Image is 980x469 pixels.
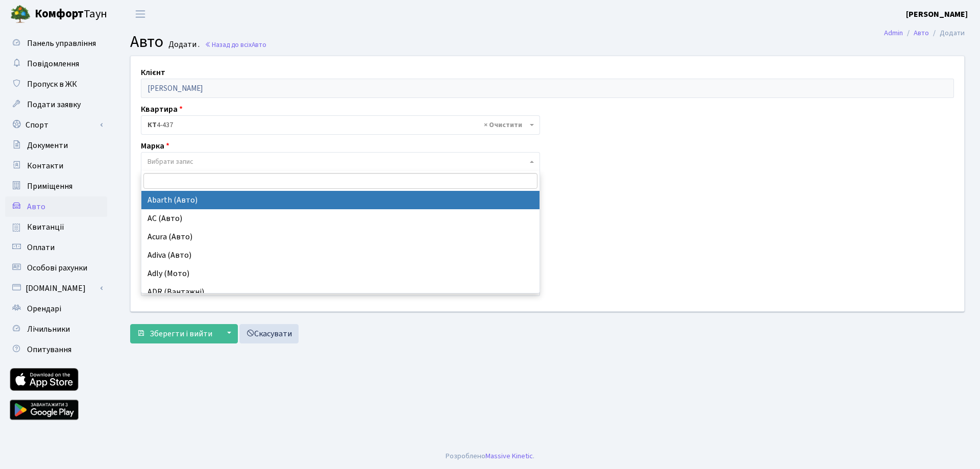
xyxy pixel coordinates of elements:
li: Adly (Мото) [141,264,540,283]
span: Таун [35,6,107,23]
a: Назад до всіхАвто [205,40,266,50]
span: Повідомлення [27,58,79,69]
span: Авто [252,40,266,50]
span: Подати заявку [27,99,81,110]
span: Пропуск в ЖК [27,79,77,90]
label: Марка [141,140,169,152]
a: Квитанції [5,217,107,237]
span: Опитування [27,344,71,355]
div: Розроблено . [446,451,534,462]
button: Зберегти і вийти [130,324,219,343]
span: Оплати [27,242,55,253]
li: Додати [929,28,965,39]
a: Особові рахунки [5,258,107,278]
b: [PERSON_NAME] [906,9,968,20]
span: Панель управління [27,38,96,49]
a: [PERSON_NAME] [906,8,968,20]
li: AC (Авто) [141,209,540,228]
span: <b>КТ</b>&nbsp;&nbsp;&nbsp;&nbsp;4-437 [148,120,527,130]
span: Зберегти і вийти [150,328,212,339]
span: Квитанції [27,221,64,233]
a: Орендарі [5,299,107,319]
span: Документи [27,140,68,151]
span: <b>КТ</b>&nbsp;&nbsp;&nbsp;&nbsp;4-437 [141,115,540,135]
a: Авто [5,196,107,217]
b: КТ [148,120,157,130]
a: Повідомлення [5,54,107,74]
img: logo.png [10,4,31,24]
a: [DOMAIN_NAME] [5,278,107,299]
b: Комфорт [35,6,84,22]
label: Квартира [141,103,183,115]
span: Орендарі [27,303,61,314]
label: Клієнт [141,66,165,79]
a: Авто [914,28,929,38]
a: Massive Kinetic [485,451,533,461]
a: Спорт [5,115,107,135]
span: Авто [130,30,163,54]
li: Adiva (Авто) [141,246,540,264]
a: Admin [884,28,903,38]
a: Документи [5,135,107,156]
a: Лічильники [5,319,107,339]
li: Acura (Авто) [141,228,540,246]
a: Контакти [5,156,107,176]
li: ADR (Вантажні) [141,283,540,301]
a: Скасувати [239,324,299,343]
a: Оплати [5,237,107,258]
nav: breadcrumb [869,22,980,44]
button: Переключити навігацію [128,6,153,22]
a: Приміщення [5,176,107,196]
a: Подати заявку [5,94,107,115]
small: Додати . [166,40,200,50]
span: Контакти [27,160,63,171]
li: Abarth (Авто) [141,191,540,209]
span: Приміщення [27,181,72,192]
a: Панель управління [5,33,107,54]
span: Лічильники [27,324,70,335]
a: Пропуск в ЖК [5,74,107,94]
span: Авто [27,201,45,212]
a: Опитування [5,339,107,360]
span: Вибрати запис [148,157,193,167]
span: Видалити всі елементи [484,120,522,130]
span: Особові рахунки [27,262,87,274]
